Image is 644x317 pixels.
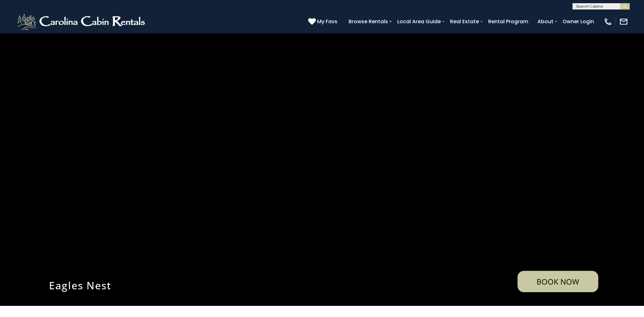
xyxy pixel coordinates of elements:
[317,18,337,25] span: My Favs
[44,278,273,292] h1: Eagles Nest
[447,16,482,27] a: Real Estate
[604,17,613,26] img: phone-regular-white.png
[534,16,557,27] a: About
[559,16,597,27] a: Owner Login
[619,17,628,26] img: mail-regular-white.png
[308,18,339,26] a: My Favs
[394,16,444,27] a: Local Area Guide
[345,16,391,27] a: Browse Rentals
[16,12,148,31] img: White-1-2.png
[517,271,598,292] a: Book Now
[485,16,531,27] a: Rental Program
